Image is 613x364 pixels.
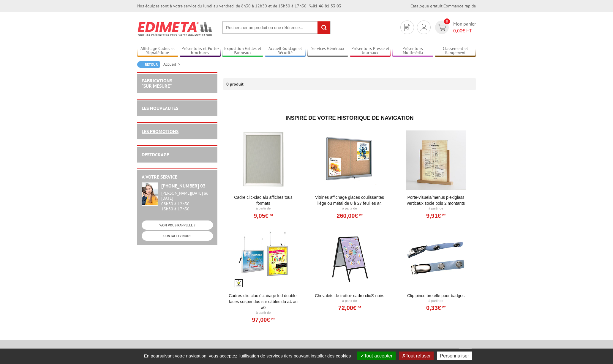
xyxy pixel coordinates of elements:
[137,18,213,40] img: Edimeta
[142,220,213,230] a: ON VOUS RAPPELLE ?
[252,318,274,322] a: 97,00€HT
[357,352,396,360] button: Tout accepter
[399,206,473,211] p: À partir de
[444,18,450,24] span: 0
[265,46,306,56] a: Accueil Guidage et Sécurité
[309,3,341,9] strong: 01 46 81 33 03
[350,46,391,56] a: Présentoirs Presse et Journaux
[161,191,213,201] div: [PERSON_NAME][DATE] au [DATE]
[142,152,169,157] a: DESTOCKAGE
[404,24,410,31] img: devis rapide
[358,213,363,217] sup: HT
[142,128,178,134] a: LES PROMOTIONS
[441,305,445,309] sup: HT
[313,206,386,211] p: À partir de
[285,115,413,121] span: Inspiré de votre historique de navigation
[142,78,172,89] a: FABRICATIONS"Sur Mesure"
[142,231,213,240] a: CONTACTEZ-NOUS
[392,46,433,56] a: Présentoirs Multimédia
[307,46,348,56] a: Services Généraux
[426,306,445,310] a: 0,33€HT
[441,213,445,217] sup: HT
[254,214,273,218] a: 9,05€HT
[268,213,273,217] sup: HT
[137,46,178,56] a: Affichage Cadres et Signalétique
[142,182,158,206] img: widget-service.jpg
[180,46,221,56] a: Présentoirs et Porte-brochures
[137,61,160,68] a: Retour
[437,352,472,360] button: Personnaliser (fenêtre modale)
[137,3,341,9] div: Nos équipes sont à votre service du lundi au vendredi de 8h30 à 12h30 et de 13h30 à 17h30
[410,3,443,9] a: Catalogue gratuit
[142,174,213,180] h2: A votre service
[270,317,275,321] sup: HT
[161,191,213,211] div: 08h30 à 12h30 13h30 à 17h30
[399,352,434,360] button: Tout refuser
[443,3,476,9] a: Commande rapide
[338,306,361,310] a: 72,00€HT
[227,194,300,206] a: Cadre Clic-Clac Alu affiches tous formats
[399,299,473,303] p: À partir de
[453,27,476,34] span: € HT
[313,293,386,299] a: Chevalets de trottoir Cadro-Clic® Noirs
[336,214,362,218] a: 260,00€HT
[161,183,206,189] strong: [PHONE_NUMBER] 03
[313,299,386,303] p: À partir de
[426,214,445,218] a: 9,91€HT
[227,293,300,311] a: Cadres clic-clac éclairage LED double-faces suspendus sur câbles du A4 au A0
[410,3,476,9] div: |
[227,206,300,211] p: À partir de
[434,21,476,34] a: devis rapide 0 Mon panier 0,00€ HT
[222,21,331,34] input: Rechercher un produit ou une référence...
[222,46,263,56] a: Exposition Grilles et Panneaux
[399,194,473,206] a: Porte-Visuels/Menus Plexiglass Verticaux Socle Bois 2 Montants
[317,21,330,34] input: rechercher
[227,311,300,315] p: À partir de
[142,105,178,111] a: LES NOUVEAUTÉS
[438,24,446,31] img: devis rapide
[356,305,361,309] sup: HT
[141,353,354,358] span: En poursuivant votre navigation, vous acceptez l'utilisation de services tiers pouvant installer ...
[453,28,462,34] span: 0,00
[435,46,476,56] a: Classement et Rangement
[399,293,473,299] a: Clip Pince bretelle pour badges
[453,21,476,34] span: Mon panier
[313,194,386,206] a: Vitrines affichage glaces coulissantes liège ou métal de 8 à 27 feuilles A4
[163,62,183,67] a: Accueil
[226,78,249,90] p: 0 produit
[421,24,427,31] img: devis rapide
[224,346,331,357] input: Votre email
